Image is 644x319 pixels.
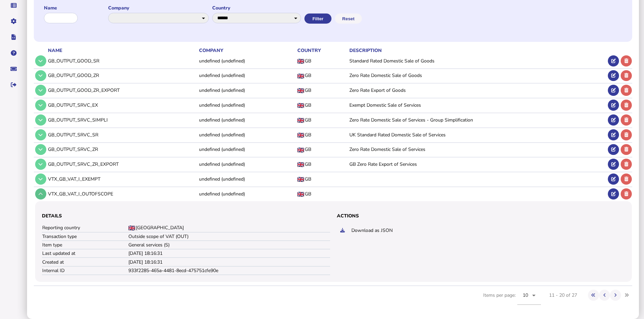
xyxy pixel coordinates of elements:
[348,54,606,68] td: Standard Rated Domestic Sale of Goods
[297,146,348,153] div: GB
[348,69,606,82] td: Zero Rate Domestic Sale of Goods
[42,266,128,275] td: Internal ID
[198,187,296,201] td: undefined (undefined)
[47,83,198,97] td: GB_OUTPUT_GOOD_ZR_EXPORT
[198,113,296,127] td: undefined (undefined)
[47,113,198,127] td: GB_OUTPUT_SRVC_SIMPLI
[47,47,198,54] th: Name
[351,227,625,234] div: Download as JSON
[212,5,301,11] label: Country
[297,132,348,138] div: GB
[621,129,632,140] button: Delete tax code
[128,258,330,266] td: [DATE] 18:16:31
[523,292,528,298] span: 10
[6,46,21,60] button: Help pages
[337,225,348,236] button: Export tax code in JSON format
[35,70,46,81] button: Tax code details
[35,144,46,155] button: Tax code details
[297,72,348,79] div: GB
[42,232,128,241] td: Transaction type
[44,5,105,11] label: Name
[198,172,296,186] td: undefined (undefined)
[304,14,331,24] button: Filter
[297,148,304,153] img: GB flag
[35,85,46,96] button: Tax code details
[348,128,606,141] td: UK Standard Rated Domestic Sale of Services
[128,225,135,231] img: GB flag
[348,47,606,54] th: Description
[621,290,632,301] button: Last page
[549,292,577,298] div: 11 - 20 of 27
[348,98,606,112] td: Exempt Domestic Sale of Services
[297,87,348,94] div: GB
[621,100,632,111] button: Delete tax code
[198,83,296,97] td: undefined (undefined)
[608,70,619,81] button: Edit tax code
[42,258,128,266] td: Created at
[35,159,46,170] button: Tax code details
[35,55,46,67] button: Tax code details
[621,70,632,81] button: Delete tax code
[348,113,606,127] td: Zero Rate Domestic Sale of Services - Group Simplification
[608,55,619,67] button: Edit tax code
[608,144,619,155] button: Edit tax code
[297,102,348,108] div: GB
[297,162,304,167] img: GB flag
[47,98,198,112] td: GB_OUTPUT_SRVC_EX
[47,69,198,82] td: GB_OUTPUT_GOOD_ZR
[198,69,296,82] td: undefined (undefined)
[6,14,21,28] button: Manage settings
[297,176,348,182] div: GB
[47,172,198,186] td: VTX_GB_VAT_I_EXEMPT
[348,142,606,156] td: Zero Rate Domestic Sale of Services
[608,174,619,185] button: Edit tax code
[297,58,348,64] div: GB
[588,290,599,301] button: First page
[6,62,21,76] button: Raise a support ticket
[198,47,296,54] th: Company
[297,161,348,167] div: GB
[608,188,619,200] button: Edit tax code
[608,159,619,170] button: Edit tax code
[297,117,348,123] div: GB
[621,174,632,185] button: Delete tax code
[6,78,21,92] button: Sign out
[297,118,304,123] img: GB flag
[35,174,46,185] button: Tax code details
[610,290,621,301] button: Next page
[35,129,46,140] button: Tax code details
[297,192,304,197] img: GB flag
[621,188,632,200] button: Delete tax code
[128,266,330,275] td: 933f2285-465a-4481-8ecd-475751cfe90e
[348,83,606,97] td: Zero Rate Export of Goods
[47,187,198,201] td: VTX_GB_VAT_I_OUTOFSCOPE
[608,114,619,126] button: Edit tax code
[621,85,632,96] button: Delete tax code
[297,103,304,108] img: GB flag
[6,30,21,44] button: Developer hub links
[297,177,304,182] img: GB flag
[297,88,304,93] img: GB flag
[128,241,330,249] td: General services (S)
[621,114,632,126] button: Delete tax code
[128,232,330,241] td: Outside scope of VAT (OUT)
[47,54,198,68] td: GB_OUTPUT_GOOD_SR
[35,114,46,126] button: Tax code details
[337,213,625,219] h3: Actions
[198,98,296,112] td: undefined (undefined)
[297,133,304,138] img: GB flag
[42,213,330,219] h3: Details
[348,157,606,171] td: GB Zero Rate Export of Services
[608,85,619,96] button: Edit tax code
[198,157,296,171] td: undefined (undefined)
[297,59,304,64] img: GB flag
[42,249,128,258] td: Last updated at
[483,286,541,312] div: Items per page:
[42,241,128,249] td: Item type
[297,191,348,197] div: GB
[608,129,619,140] button: Edit tax code
[198,128,296,141] td: undefined (undefined)
[297,47,348,54] div: Country
[621,159,632,170] button: Delete tax code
